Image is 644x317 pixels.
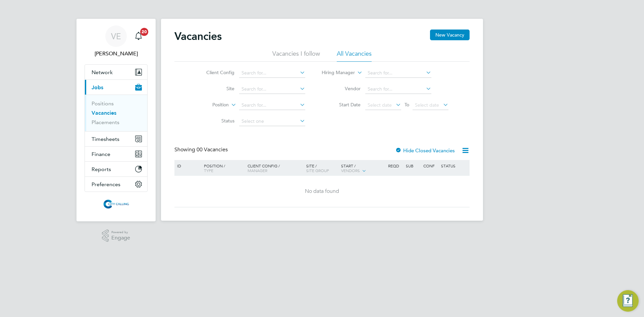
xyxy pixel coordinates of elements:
div: Sub [404,160,422,171]
div: Site / [305,160,340,176]
span: Valeria Erdos [85,50,148,58]
span: Site Group [306,168,329,173]
input: Select one [239,117,305,126]
img: citycalling-logo-retina.png [102,199,130,209]
span: Powered by [111,229,130,235]
div: Client Config / [246,160,305,176]
input: Search for... [365,68,431,78]
h2: Vacancies [174,30,222,43]
div: Showing [174,146,229,153]
input: Search for... [239,85,305,94]
span: Timesheets [92,136,119,142]
span: Manager [248,168,267,173]
div: Conf [422,160,439,171]
div: No data found [175,188,469,195]
button: Finance [85,147,147,161]
span: Jobs [92,84,103,91]
a: VE[PERSON_NAME] [85,25,148,58]
label: Vendor [322,86,361,92]
span: To [402,100,411,109]
button: Engage Resource Center [617,290,639,312]
button: Jobs [85,80,147,95]
nav: Main navigation [76,19,156,221]
a: Placements [92,119,119,125]
span: Select date [415,102,439,108]
div: Status [439,160,469,171]
span: Reports [92,166,111,172]
button: Preferences [85,177,147,192]
input: Search for... [365,85,431,94]
a: Go to home page [85,199,148,209]
label: Hide Closed Vacancies [395,147,455,154]
div: Reqd [386,160,404,171]
button: Reports [85,162,147,176]
a: Vacancies [92,110,116,116]
span: Network [92,69,113,75]
span: 20 [140,28,148,36]
label: Hiring Manager [316,69,355,76]
div: Position / [199,160,246,176]
label: Client Config [196,69,234,75]
span: Finance [92,151,110,157]
span: Vendors [341,168,360,173]
label: Position [190,102,229,108]
div: Jobs [85,95,147,131]
button: Timesheets [85,131,147,146]
a: Powered byEngage [102,229,130,242]
span: Select date [368,102,392,108]
span: Engage [111,235,130,241]
span: Type [204,168,213,173]
a: 20 [132,25,145,47]
li: All Vacancies [337,50,372,62]
div: ID [175,160,199,171]
button: New Vacancy [430,30,470,40]
label: Site [196,86,234,92]
input: Search for... [239,68,305,78]
label: Status [196,118,234,124]
button: Network [85,65,147,80]
label: Start Date [322,102,361,108]
span: Preferences [92,181,120,188]
span: VE [111,32,121,41]
input: Search for... [239,101,305,110]
a: Positions [92,100,114,107]
span: 00 Vacancies [197,146,228,153]
li: Vacancies I follow [272,50,320,62]
div: Start / [339,160,386,177]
